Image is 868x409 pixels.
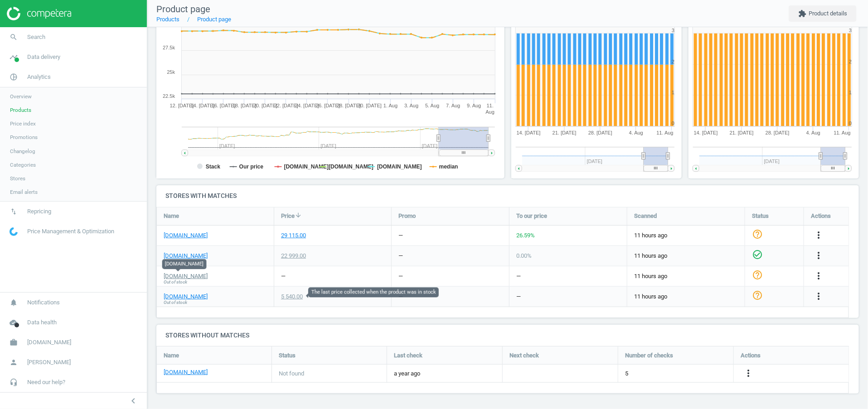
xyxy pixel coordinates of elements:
[813,291,824,303] button: more_vert
[281,293,303,301] div: 5 540.00
[813,250,824,261] i: more_vert
[752,269,763,280] i: help_outline
[27,227,114,236] span: Price Management & Optimization
[394,370,495,378] span: a year ago
[5,314,22,331] i: cloud_done
[295,103,319,108] tspan: 24. [DATE]
[253,103,277,108] tspan: 20. [DATE]
[813,291,824,302] i: more_vert
[516,272,521,280] div: —
[27,358,71,366] span: [PERSON_NAME]
[279,351,296,360] span: Status
[588,130,612,136] tspan: 28. [DATE]
[5,354,22,371] i: person
[486,109,495,115] tspan: Aug
[5,374,22,391] i: headset_mic
[834,130,851,136] tspan: 11. Aug
[743,368,754,380] button: more_vert
[741,351,761,360] span: Actions
[164,293,208,301] a: [DOMAIN_NAME]
[516,293,521,301] div: —
[274,103,298,108] tspan: 22. [DATE]
[730,130,754,136] tspan: 21. [DATE]
[394,351,422,360] span: Last check
[811,212,831,220] span: Actions
[439,164,458,170] tspan: median
[509,351,539,360] span: Next check
[122,395,145,407] button: chevron_left
[128,395,139,406] i: chevron_left
[766,130,790,136] tspan: 28. [DATE]
[281,252,306,260] div: 22 999.00
[672,90,674,95] text: 1
[358,103,382,108] tspan: 30. [DATE]
[398,212,416,220] span: Promo
[516,232,535,239] span: 26.59 %
[212,103,236,108] tspan: 16. [DATE]
[316,103,340,108] tspan: 26. [DATE]
[625,370,628,378] span: 5
[295,212,302,219] i: arrow_downward
[634,231,738,240] span: 11 hours ago
[27,73,51,81] span: Analytics
[281,231,306,240] div: 29 115.00
[806,130,820,136] tspan: 4. Aug
[163,93,175,99] text: 22.5k
[672,121,674,126] text: 0
[191,103,215,108] tspan: 14. [DATE]
[798,10,806,18] i: extension
[425,103,439,108] tspan: 5. Aug
[634,212,657,220] span: Scanned
[849,59,852,64] text: 2
[398,252,403,260] div: —
[5,29,22,46] i: search
[27,33,45,41] span: Search
[164,212,179,220] span: Name
[634,293,738,301] span: 11 hours ago
[752,229,763,240] i: help_outline
[27,378,65,386] span: Need our help?
[398,272,403,280] div: —
[27,298,60,307] span: Notifications
[7,7,71,20] img: ajHJNr6hYgQAAAAASUVORK5CYII=
[672,28,674,33] text: 3
[164,272,208,280] a: [DOMAIN_NAME]
[813,250,824,262] button: more_vert
[170,103,194,108] tspan: 12. [DATE]
[752,290,763,301] i: help_outline
[10,93,32,100] span: Overview
[164,368,208,376] a: [DOMAIN_NAME]
[156,325,859,346] h4: Stores without matches
[27,338,71,346] span: [DOMAIN_NAME]
[329,164,373,170] tspan: [DOMAIN_NAME]
[383,103,398,108] tspan: 1. Aug
[634,252,738,260] span: 11 hours ago
[694,130,718,136] tspan: 14. [DATE]
[404,103,418,108] tspan: 3. Aug
[5,334,22,351] i: work
[10,134,38,141] span: Promotions
[197,16,231,23] a: Product page
[467,103,481,108] tspan: 9. Aug
[849,28,852,33] text: 3
[634,272,738,280] span: 11 hours ago
[337,103,361,108] tspan: 28. [DATE]
[164,279,187,285] span: Out of stock
[164,299,187,306] span: Out of stock
[164,252,208,260] a: [DOMAIN_NAME]
[752,212,769,220] span: Status
[27,53,60,61] span: Data delivery
[10,188,38,196] span: Email alerts
[239,164,264,170] tspan: Our price
[5,48,22,66] i: timeline
[5,68,22,86] i: pie_chart_outlined
[516,130,540,136] tspan: 14. [DATE]
[156,4,210,14] span: Product page
[10,148,35,155] span: Changelog
[629,130,643,136] tspan: 4. Aug
[206,164,220,170] tspan: Stack
[284,164,329,170] tspan: [DOMAIN_NAME]
[398,231,403,240] div: —
[377,164,422,170] tspan: [DOMAIN_NAME]
[233,103,257,108] tspan: 18. [DATE]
